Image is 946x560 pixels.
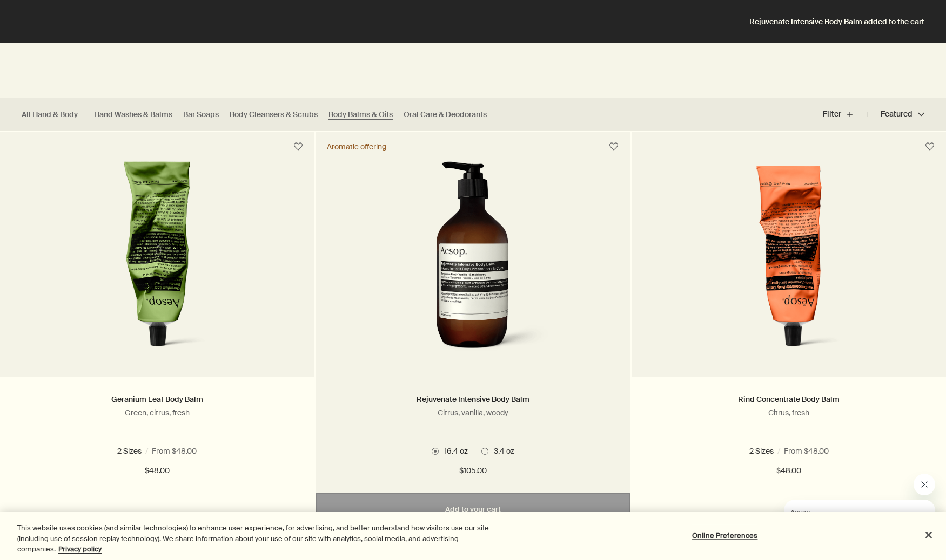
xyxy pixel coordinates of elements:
[604,137,623,156] button: Save to cabinet
[914,474,935,495] iframe: Close message from Aesop
[776,465,801,477] span: $48.00
[6,23,136,53] span: Our consultants are available now to offer personalised product advice.
[230,110,318,120] a: Body Cleansers & Scrubs
[183,110,219,120] a: Bar Soaps
[316,161,630,377] a: Rejuvenate Intensive Body Balm with pump
[784,500,935,549] iframe: Message from Aesop
[392,161,554,361] img: Rejuvenate Intensive Body Balm with pump
[16,408,298,418] p: Green, citrus, fresh
[123,446,149,456] span: 3.4 oz
[111,394,203,404] a: Geranium Leaf Body Balm
[289,137,308,156] button: Save to cabinet
[755,446,781,456] span: 3.4 oz
[328,110,393,120] a: Body Balms & Oils
[316,493,630,525] button: Add to your cart - $105.00
[758,474,935,549] div: Aesop says "Our consultants are available now to offer personalised product advice.". Open messag...
[702,161,876,361] img: Rind Concetrate Body Balm in aluminium tube
[332,408,614,418] p: Citrus, vanilla, woody
[488,446,514,456] span: 3.4 oz
[823,101,867,127] button: Filter
[459,465,487,477] span: $105.00
[404,110,487,120] a: Oral Care & Deodorants
[58,544,102,554] a: More information about your privacy, opens in a new tab
[738,394,840,404] a: Rind Concentrate Body Balm
[648,408,930,418] p: Citrus, fresh
[70,161,244,361] img: Geranium Leaf Body Balm 100 mL in green aluminium tube
[22,110,78,120] a: All Hand & Body
[801,446,830,456] span: 16.4 oz
[169,446,198,456] span: 16.5 oz
[920,137,940,156] button: Save to cabinet
[327,142,386,152] div: Aromatic offering
[145,465,170,477] span: $48.00
[439,446,468,456] span: 16.4 oz
[94,110,172,120] a: Hand Washes & Balms
[691,524,759,546] button: Online Preferences, Opens the preference center dialog
[917,523,941,547] button: Close
[867,101,924,127] button: Featured
[17,523,520,555] div: This website uses cookies (and similar technologies) to enhance user experience, for advertising,...
[417,394,529,404] a: Rejuvenate Intensive Body Balm
[632,161,946,377] a: Rind Concetrate Body Balm in aluminium tube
